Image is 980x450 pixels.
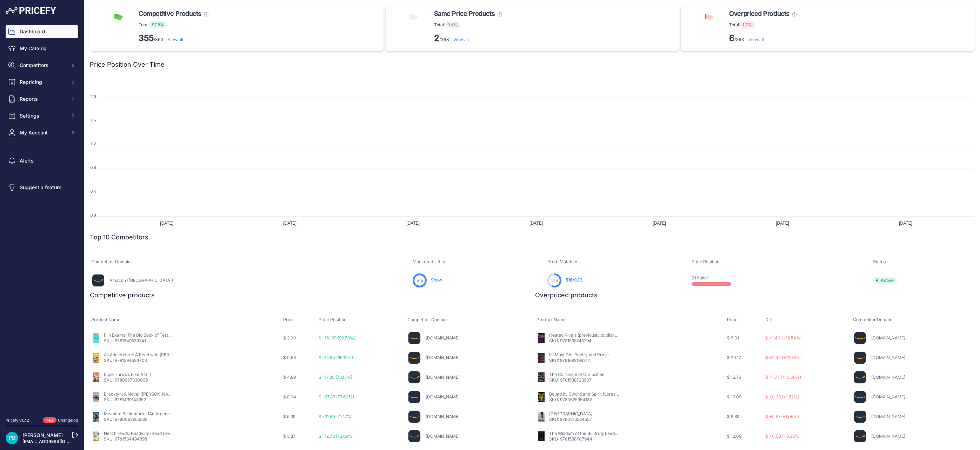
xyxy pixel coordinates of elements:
[692,275,708,280] a: 6 Higher
[535,290,598,300] h2: Overpriced products
[776,221,789,226] tspan: [DATE]
[104,358,174,363] p: SKU: 9781594634703
[6,154,78,167] a: Alerts
[551,277,558,284] span: 516
[547,259,578,264] span: Prod. Matched
[91,118,96,122] tspan: 1.6
[729,33,734,43] strong: 6
[22,432,63,438] a: [PERSON_NAME]
[871,394,905,399] a: [DOMAIN_NAME]
[91,142,96,146] tspan: 1.2
[549,391,626,397] a: Bound by Sword and Spirit (Loresmith)
[692,259,719,264] span: Price Position
[765,414,799,419] span: $ +0.10 (+1.06%)
[6,42,78,55] a: My Catalog
[139,9,201,19] span: Competitive Products
[283,317,294,322] span: Price
[22,439,96,444] a: [EMAIL_ADDRESS][DOMAIN_NAME]
[6,25,78,409] nav: Sidebar
[853,317,892,322] span: Competitor Domain
[104,391,191,397] a: Brooklyn: A Novel ([PERSON_NAME] Series)
[549,338,619,344] p: SKU: 9781538743294
[319,317,346,322] span: Price Position
[765,335,802,340] span: $ +1.40 (+15.54%)
[109,278,173,283] a: Amazon ([GEOGRAPHIC_DATA])
[729,9,789,19] span: Overpriced Products
[549,411,592,416] a: [GEOGRAPHIC_DATA]
[283,221,296,226] tspan: [DATE]
[148,21,168,28] span: 97.8%
[6,7,56,14] img: Pricefy Logo
[765,394,799,399] span: $ +0.29 (+1.52%)
[536,317,566,322] span: Product Name
[407,317,447,322] span: Competitor Domain
[444,21,461,28] span: 0.6%
[549,332,664,338] a: Heated Rivals (previously published as The Wedding Pact)
[20,129,66,136] span: My Account
[549,352,609,357] a: If I Must Die: Poetry and Prose
[104,411,196,416] a: Meant to Be Immortal (An Argeneau Novel, 32)
[431,277,442,283] a: Show
[90,290,155,300] h2: Competitive products
[727,335,739,340] span: $ 9.01
[549,372,604,377] a: The Carnivale of Curiosities
[6,93,78,105] button: Reports
[739,21,755,28] span: 1.7%
[416,277,423,284] span: 516
[6,110,78,122] button: Settings
[453,37,469,42] a: View all
[319,355,353,360] span: $ -15.60 (96.12%)
[653,221,666,226] tspan: [DATE]
[91,189,96,193] tspan: 0.4
[727,317,738,322] span: Price
[319,434,354,439] span: $ -12.73 (76.69%)
[139,21,208,28] p: Total
[160,221,173,226] tspan: [DATE]
[319,335,355,340] span: $ -161.99 (98.78%)
[104,436,174,442] p: SKU: 9781534494398
[873,277,897,284] span: Active
[765,434,801,439] span: $ +0.03 (+0.25%)
[104,338,174,344] p: SKU: 9781849539241
[426,394,460,399] a: [DOMAIN_NAME]
[549,377,604,383] p: SKU: 9781538723937
[529,221,543,226] tspan: [DATE]
[91,94,96,99] tspan: 2.0
[426,375,460,380] a: [DOMAIN_NAME]
[729,21,796,28] p: Total
[283,434,295,439] span: $ 3.87
[91,165,96,170] tspan: 0.8
[765,375,801,380] span: $ +1.77 (+10.56%)
[6,59,78,72] button: Competitors
[871,414,905,419] a: [DOMAIN_NAME]
[91,213,96,217] tspan: 0.0
[283,394,296,399] span: $ 8.04
[727,434,741,439] span: $ 12.09
[104,431,197,436] a: Nest Friends: Ready-to-Read Level 2 (Peanuts)
[413,259,445,264] span: Monitored URLs
[319,375,352,380] span: $ -17.85 (78.15%)
[406,221,420,226] tspan: [DATE]
[549,417,592,422] p: SKU: 9780316564557
[91,317,120,322] span: Product Name
[426,335,460,340] a: [DOMAIN_NAME]
[434,33,439,43] strong: 2
[104,417,174,422] p: SKU: 9780062956392
[90,232,148,242] h2: Top 10 Competitors
[20,112,66,119] span: Settings
[873,259,886,264] span: Status
[434,33,502,44] p: /363
[727,355,741,360] span: $ 20.17
[20,95,66,102] span: Reports
[899,221,912,226] tspan: [DATE]
[549,436,619,442] p: SKU: 9781538707944
[434,9,495,19] span: Same Price Products
[319,394,354,399] span: $ -27.85 (77.60%)
[6,181,78,194] a: Suggest a feature
[6,25,78,38] a: Dashboard
[426,434,460,439] a: [DOMAIN_NAME]
[6,126,78,139] button: My Account
[20,62,66,69] span: Competitors
[426,414,460,419] a: [DOMAIN_NAME]
[566,277,573,283] span: 516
